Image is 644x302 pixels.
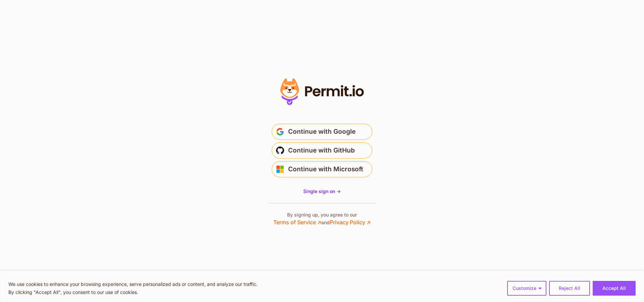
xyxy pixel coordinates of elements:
button: Reject All [549,281,590,296]
a: Single sign on -> [303,188,341,195]
button: Accept All [593,281,636,296]
p: By signing up, you agree to our and [273,212,371,226]
button: Continue with Microsoft [272,161,372,177]
p: We use cookies to enhance your browsing experience, serve personalized ads or content, and analyz... [8,280,258,288]
a: Terms of Service ↗ [273,219,321,226]
span: Continue with Microsoft [288,164,363,175]
a: Privacy Policy ↗ [330,219,371,226]
button: Customize [507,281,546,296]
span: Continue with GitHub [288,145,355,156]
button: Continue with Google [272,124,372,140]
p: By clicking "Accept All", you consent to our use of cookies. [8,288,258,296]
span: Continue with Google [288,126,356,137]
span: Single sign on -> [303,188,341,194]
button: Continue with GitHub [272,142,372,159]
